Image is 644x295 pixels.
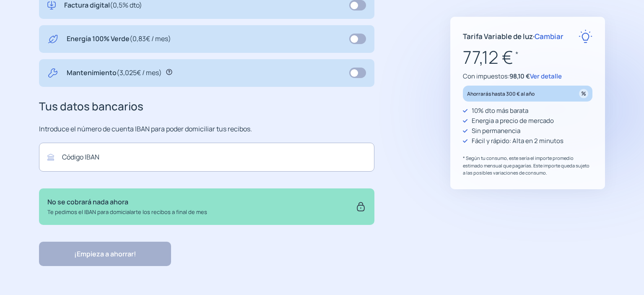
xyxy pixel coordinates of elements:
span: (3,025€ / mes) [117,68,162,77]
p: Introduce el número de cuenta IBAN para poder domiciliar tus recibos. [39,124,374,135]
p: Te pedimos el IBAN para domicialarte los recibos a final de mes [47,208,207,217]
span: 98,10 € [509,72,530,81]
p: 77,12 € [463,43,592,71]
img: secure.svg [356,197,366,216]
span: Cambiar [535,31,563,41]
p: Con impuestos: [463,71,592,81]
img: rate-E.svg [579,29,592,43]
p: Tarifa Variable de luz · [463,31,563,42]
img: percentage_icon.svg [579,89,588,98]
p: * Según tu consumo, este sería el importe promedio estimado mensual que pagarías. Este importe qu... [463,154,592,177]
p: Sin permanencia [472,126,520,136]
p: Energía 100% Verde [67,34,171,44]
img: energy-green.svg [47,34,58,44]
h3: Tus datos bancarios [39,98,374,115]
p: Mantenimiento [67,68,162,78]
p: Energia a precio de mercado [472,116,554,126]
img: tool.svg [47,68,58,78]
p: Fácil y rápido: Alta en 2 minutos [472,136,563,146]
span: Ver detalle [530,72,562,81]
p: No se cobrará nada ahora [47,197,207,208]
p: Ahorrarás hasta 300 € al año [467,89,535,99]
span: (0,83€ / mes) [130,34,171,43]
p: 10% dto más barata [472,106,528,116]
span: (0,5% dto) [110,0,142,10]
